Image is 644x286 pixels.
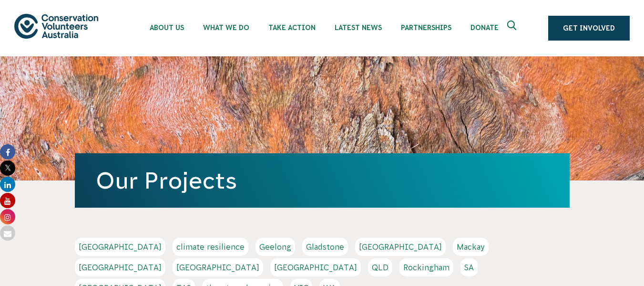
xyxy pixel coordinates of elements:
span: About Us [150,24,184,32]
a: [GEOGRAPHIC_DATA] [75,258,165,276]
a: SA [460,258,478,276]
img: logo.svg [14,14,98,38]
a: [GEOGRAPHIC_DATA] [75,238,165,256]
span: Partnerships [401,24,451,32]
a: Our Projects [96,168,237,193]
button: Expand search box Close search box [501,17,524,40]
a: QLD [368,258,392,276]
span: What We Do [203,24,249,32]
a: Mackay [453,238,489,256]
a: [GEOGRAPHIC_DATA] [270,258,361,276]
span: Expand search box [507,21,519,36]
a: [GEOGRAPHIC_DATA] [173,258,263,276]
a: climate resilience [173,238,248,256]
a: Get Involved [548,16,630,41]
a: Gladstone [302,238,348,256]
span: Take Action [268,24,316,32]
a: Rockingham [399,258,453,276]
a: [GEOGRAPHIC_DATA] [355,238,446,256]
span: Donate [470,24,499,32]
span: Latest News [335,24,382,32]
a: Geelong [256,238,295,256]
